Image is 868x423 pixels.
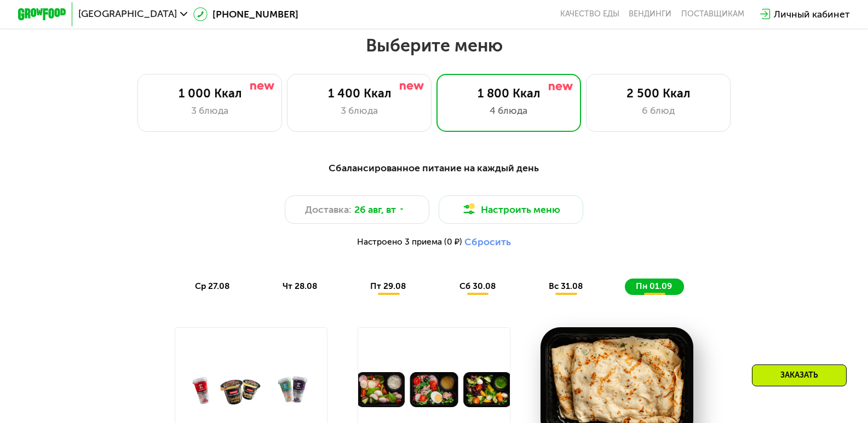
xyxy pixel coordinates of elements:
[681,9,744,19] div: поставщикам
[774,7,850,21] div: Личный кабинет
[560,9,619,19] a: Качество еды
[459,281,496,291] span: сб 30.08
[150,86,269,101] div: 1 000 Ккал
[78,9,177,19] span: [GEOGRAPHIC_DATA]
[599,86,718,101] div: 2 500 Ккал
[549,281,583,291] span: вс 31.08
[305,202,352,217] span: Доставка:
[150,103,269,118] div: 3 блюда
[439,195,583,224] button: Настроить меню
[464,236,511,248] button: Сбросить
[300,86,419,101] div: 1 400 Ккал
[283,281,317,291] span: чт 28.08
[599,103,718,118] div: 6 блюд
[449,103,568,118] div: 4 блюда
[449,86,568,101] div: 1 800 Ккал
[195,281,229,291] span: ср 27.08
[300,103,419,118] div: 3 блюда
[636,281,672,291] span: пн 01.09
[77,161,791,176] div: Сбалансированное питание на каждый день
[629,9,671,19] a: Вендинги
[357,238,462,246] span: Настроено 3 приема (0 ₽)
[752,364,847,386] div: Заказать
[354,202,396,217] span: 26 авг, вт
[370,281,406,291] span: пт 29.08
[38,34,829,56] h2: Выберите меню
[193,7,298,21] a: [PHONE_NUMBER]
